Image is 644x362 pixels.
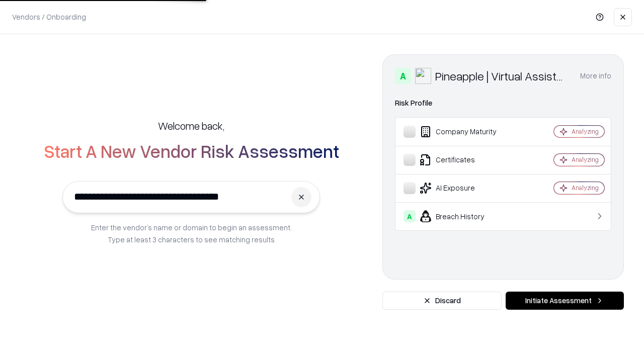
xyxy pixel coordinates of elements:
[572,184,599,192] div: Analyzing
[572,155,599,164] div: Analyzing
[404,210,524,222] div: Breach History
[44,141,339,161] h2: Start A New Vendor Risk Assessment
[415,68,431,84] img: Pineapple | Virtual Assistant Agency
[395,68,411,84] div: A
[404,154,524,166] div: Certificates
[404,210,416,222] div: A
[506,292,624,310] button: Initiate Assessment
[158,119,224,133] h5: Welcome back,
[395,97,611,109] div: Risk Profile
[91,221,292,245] p: Enter the vendor’s name or domain to begin an assessment. Type at least 3 characters to see match...
[435,68,568,84] div: Pineapple | Virtual Assistant Agency
[382,292,502,310] button: Discard
[404,182,524,194] div: AI Exposure
[404,126,524,138] div: Company Maturity
[572,127,599,136] div: Analyzing
[580,67,611,85] button: More info
[12,12,86,22] p: Vendors / Onboarding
